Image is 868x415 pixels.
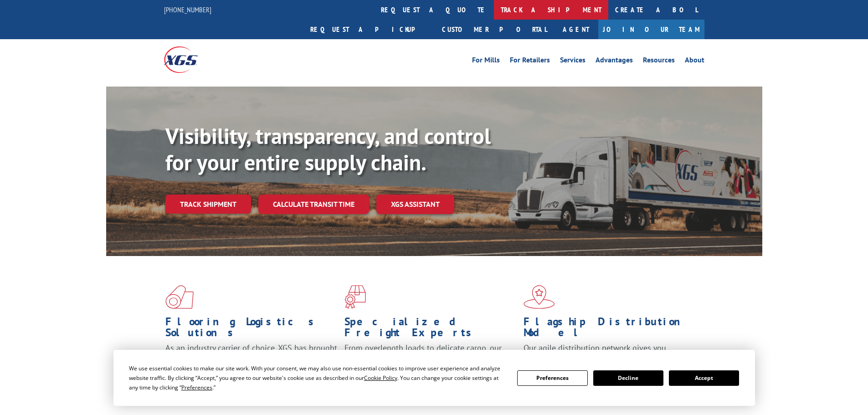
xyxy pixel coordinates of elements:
h1: Specialized Freight Experts [344,316,517,343]
a: Customer Portal [435,20,554,39]
span: As an industry carrier of choice, XGS has brought innovation and dedication to flooring logistics... [165,343,337,375]
a: Track shipment [165,195,251,214]
a: For Mills [472,56,500,67]
button: Preferences [517,370,587,386]
span: Cookie Policy [364,374,397,382]
img: xgs-icon-focused-on-flooring-red [344,285,366,309]
h1: Flooring Logistics Solutions [165,316,338,343]
button: Decline [593,370,663,386]
a: Join Our Team [598,20,704,39]
a: Agent [554,20,598,39]
img: xgs-icon-flagship-distribution-model-red [524,285,555,309]
h1: Flagship Distribution Model [524,316,696,343]
button: Accept [669,370,739,386]
a: Request a pickup [303,20,435,39]
span: Preferences [181,384,212,391]
a: About [685,56,704,67]
div: We use essential cookies to make our site work. With your consent, we may also use non-essential ... [129,364,506,392]
span: Our agile distribution network gives you nationwide inventory management on demand. [524,343,691,364]
a: Advantages [596,56,633,67]
a: For Retailers [510,56,550,67]
b: Visibility, transparency, and control for your entire supply chain. [165,122,491,176]
p: From overlength loads to delicate cargo, our experienced staff knows the best way to move your fr... [344,343,517,383]
div: Cookie Consent Prompt [113,350,755,406]
a: [PHONE_NUMBER] [164,5,211,14]
a: Resources [643,56,675,67]
a: XGS ASSISTANT [376,195,454,214]
a: Calculate transit time [258,195,369,214]
a: Services [560,56,586,67]
img: xgs-icon-total-supply-chain-intelligence-red [165,285,194,309]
